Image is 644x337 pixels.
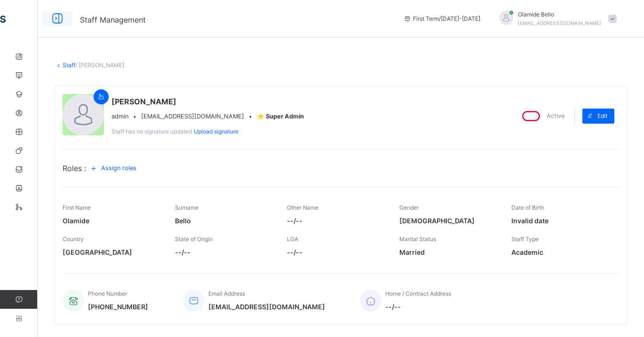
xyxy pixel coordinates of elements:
span: [PHONE_NUMBER] [88,302,148,312]
span: [PERSON_NAME] [111,96,304,107]
span: Edit [597,112,607,120]
span: session/term information [404,15,480,23]
span: Country [63,235,84,243]
span: LGA [287,235,298,243]
span: Marital Status [399,235,436,243]
a: Staff [63,62,75,69]
span: --/-- [287,216,385,226]
span: ⭐ Super Admin [257,112,304,121]
span: Assign roles [101,164,136,172]
span: Olamide [63,216,161,226]
span: --/-- [175,247,273,257]
span: Olamide Bello [518,10,601,19]
span: State of Origin [175,235,213,243]
span: Staff Type [511,235,539,243]
span: Home / Contract Address [385,290,451,297]
div: • • [111,112,304,121]
span: Married [399,247,498,257]
span: Email Address [208,290,245,297]
span: Roles : [63,163,86,174]
span: Active [547,112,564,119]
span: Surname [175,204,199,211]
span: Invalid date [511,216,610,226]
span: Phone Number [88,290,127,297]
span: [EMAIL_ADDRESS][DOMAIN_NAME] [141,112,244,121]
span: Other Name [287,204,318,211]
div: OlamideBello [490,10,621,27]
span: --/-- [287,247,385,257]
span: Staff Management [80,15,146,24]
span: [EMAIL_ADDRESS][DOMAIN_NAME] [518,20,601,26]
span: Gender [399,204,419,211]
span: First Name [63,204,91,211]
span: [EMAIL_ADDRESS][DOMAIN_NAME] [208,302,325,312]
span: Upload signature [194,128,239,135]
span: Date of Birth [511,204,544,211]
span: / [PERSON_NAME] [75,62,124,69]
span: [GEOGRAPHIC_DATA] [63,247,161,257]
span: Staff has no signature updated [111,128,192,135]
span: Bello [175,216,273,226]
span: --/-- [385,302,451,312]
span: [DEMOGRAPHIC_DATA] [399,216,498,226]
span: admin [111,112,128,121]
span: Academic [511,247,610,257]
